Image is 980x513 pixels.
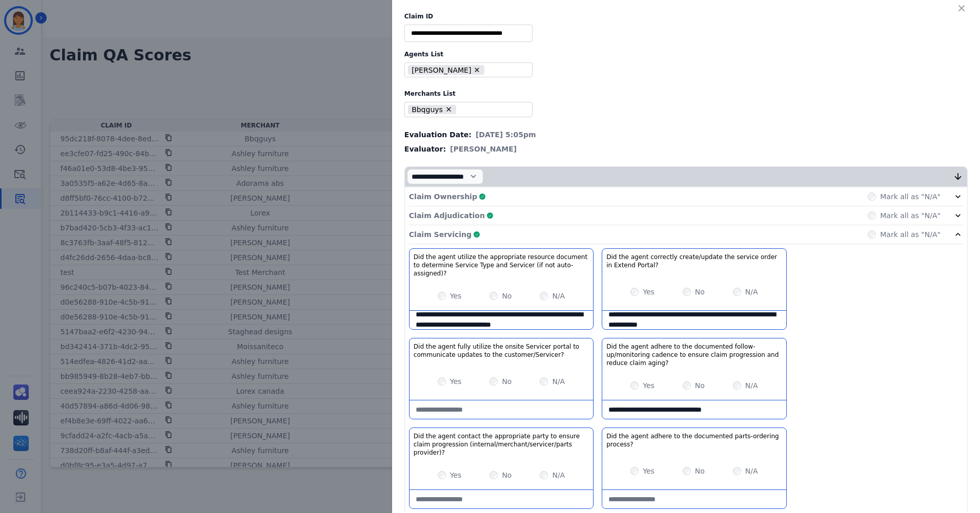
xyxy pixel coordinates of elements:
[408,65,484,75] li: [PERSON_NAME]
[407,64,526,76] ul: selected options
[404,12,968,20] label: Claim ID
[502,470,512,480] label: No
[745,466,758,476] label: N/A
[407,103,526,116] ul: selected options
[745,380,758,391] label: N/A
[409,191,477,202] p: Claim Ownership
[502,291,512,301] label: No
[404,130,968,140] div: Evaluation Date:
[643,287,655,297] label: Yes
[695,287,705,297] label: No
[880,210,941,221] label: Mark all as "N/A"
[502,376,512,387] label: No
[473,66,481,74] button: Remove Britney White
[409,210,485,221] p: Claim Adjudication
[450,376,462,387] label: Yes
[450,144,517,154] span: [PERSON_NAME]
[404,50,968,58] label: Agents List
[404,90,968,98] label: Merchants List
[606,253,782,269] h3: Did the agent correctly create/update the service order in Extend Portal?
[552,470,565,480] label: N/A
[414,253,589,277] h3: Did the agent utilize the appropriate resource document to determine Service Type and Servicer (i...
[404,144,968,154] div: Evaluator:
[695,380,705,391] label: No
[880,229,941,240] label: Mark all as "N/A"
[606,432,782,448] h3: Did the agent adhere to the documented parts-ordering process?
[476,130,536,140] span: [DATE] 5:05pm
[643,380,655,391] label: Yes
[450,291,462,301] label: Yes
[695,466,705,476] label: No
[880,191,941,202] label: Mark all as "N/A"
[643,466,655,476] label: Yes
[450,470,462,480] label: Yes
[445,105,453,113] button: Remove Bbqguys
[408,105,456,115] li: Bbqguys
[414,343,589,359] h3: Did the agent fully utilize the onsite Servicer portal to communicate updates to the customer/Ser...
[409,229,472,240] p: Claim Servicing
[414,432,589,457] h3: Did the agent contact the appropriate party to ensure claim progression (internal/merchant/servic...
[552,291,565,301] label: N/A
[745,287,758,297] label: N/A
[606,343,782,367] h3: Did the agent adhere to the documented follow-up/monitoring cadence to ensure claim progression a...
[552,376,565,387] label: N/A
